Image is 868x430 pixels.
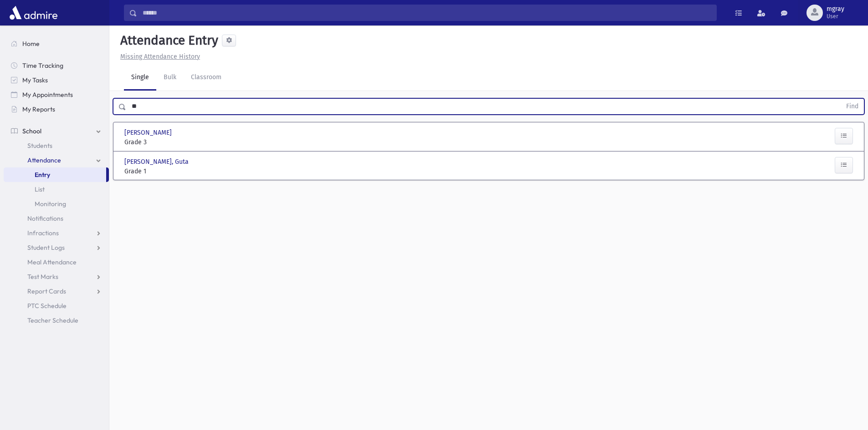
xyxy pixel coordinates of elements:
span: Infractions [27,229,59,237]
span: My Appointments [22,91,73,99]
span: Home [22,40,40,48]
a: Test Marks [4,269,109,284]
u: Missing Attendance History [120,53,200,61]
span: [PERSON_NAME], Guta [124,157,190,167]
h5: Attendance Entry [117,33,218,48]
a: Meal Attendance [4,255,109,269]
span: Monitoring [35,200,66,208]
a: Time Tracking [4,58,109,73]
span: Test Marks [27,273,58,281]
span: Time Tracking [22,61,63,70]
span: Meal Attendance [27,258,77,266]
button: Find [841,99,864,114]
a: My Appointments [4,87,109,102]
a: PTC Schedule [4,298,109,313]
a: Notifications [4,211,109,226]
a: My Tasks [4,73,109,87]
span: PTC Schedule [27,302,67,310]
span: Report Cards [27,287,66,295]
span: List [35,185,45,193]
img: AdmirePro [7,4,60,22]
span: User [827,13,844,20]
a: List [4,182,109,197]
a: Missing Attendance History [117,53,200,61]
span: School [22,127,41,135]
a: My Reports [4,102,109,116]
a: Students [4,138,109,153]
a: Student Logs [4,240,109,255]
a: Report Cards [4,284,109,298]
span: Entry [35,171,50,179]
span: Student Logs [27,243,65,252]
a: Entry [4,167,106,182]
a: Infractions [4,226,109,240]
a: Home [4,36,109,51]
span: [PERSON_NAME] [124,128,174,137]
input: Search [137,5,716,21]
span: mgray [827,5,844,13]
span: Attendance [27,156,61,164]
span: Notifications [27,214,63,223]
a: Bulk [156,65,184,91]
span: My Reports [22,105,55,113]
a: Teacher Schedule [4,313,109,328]
a: Classroom [184,65,229,91]
a: Monitoring [4,197,109,211]
a: School [4,124,109,138]
span: Students [27,142,52,150]
a: Single [124,65,156,91]
a: Attendance [4,153,109,167]
span: Grade 3 [124,137,238,147]
span: Grade 1 [124,167,238,176]
span: Teacher Schedule [27,316,78,324]
span: My Tasks [22,76,48,84]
